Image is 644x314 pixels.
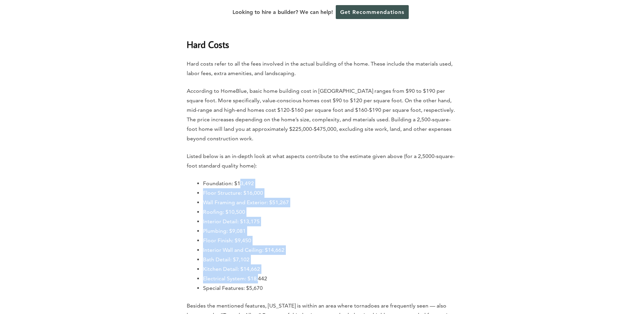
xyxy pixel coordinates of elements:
li: Floor Structure: $16,000 [203,188,458,198]
strong: Hard Costs [187,38,229,50]
li: Foundation: $13,492 [203,179,458,188]
a: Get Recommendations [336,5,409,19]
li: Interior Wall and Ceiling: $14,662 [203,245,458,255]
li: Special Features: $5,670 [203,283,458,293]
li: Bath Detail: $7,102 [203,255,458,264]
li: Electrical System: $18,442 [203,274,458,283]
li: Kitchen Detail: $14,662 [203,264,458,274]
li: Roofing: $10,500 [203,207,458,217]
li: Wall Framing and Exterior: $51,267 [203,198,458,207]
p: Listed below is an in-depth look at what aspects contribute to the estimate given above (for a 2,... [187,152,458,171]
p: Hard costs refer to all the fees involved in the actual building of the home. These include the m... [187,59,458,78]
li: Floor Finish: $9,450 [203,236,458,245]
p: According to HomeBlue, basic home building cost in [GEOGRAPHIC_DATA] ranges from $90 to $190 per ... [187,86,458,143]
li: Interior Detail: $13,175 [203,217,458,226]
li: Plumbing: $9,081 [203,226,458,236]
